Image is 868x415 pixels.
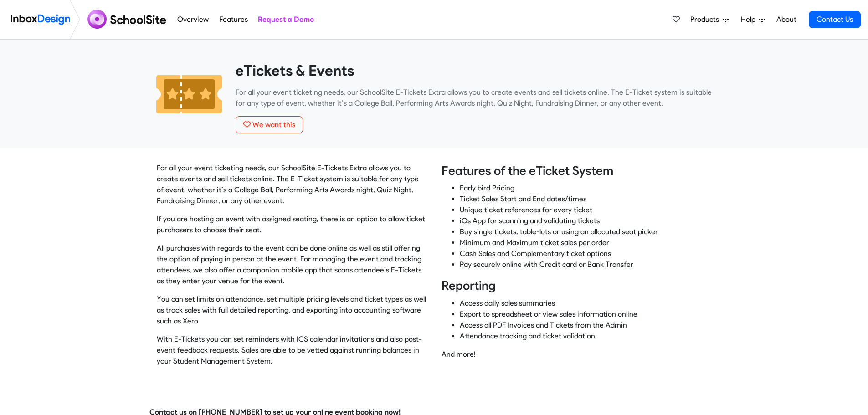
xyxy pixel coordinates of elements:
[460,205,712,215] li: Unique ticket references for every ticket
[442,349,712,360] p: And more!
[460,215,712,226] li: iOs App for scanning and validating tickets
[809,11,861,28] a: Contact Us
[460,237,712,248] li: Minimum and Maximum ticket sales per order
[236,87,712,109] p: For all your event ticketing needs, our SchoolSite E-Tickets Extra allows you to create events an...
[460,309,712,320] li: Export to spreadsheet or view sales information online
[741,14,759,25] span: Help
[442,277,712,294] h4: Reporting
[690,14,723,25] span: Products
[157,163,427,206] p: For all your event ticketing needs, our SchoolSite E-Tickets Extra allows you to create events an...
[216,10,250,29] a: Features
[460,298,712,309] li: Access daily sales summaries
[157,243,427,287] p: All purchases with regards to the event can be done online as well as still offering the option o...
[737,10,769,29] a: Help
[157,214,427,236] p: If you are hosting an event with assigned seating, there is an option to allow ticket purchasers ...
[442,163,712,179] h4: Features of the eTicket System
[157,334,427,367] p: With E-Tickets you can set reminders with ICS calendar invitations and also post-event feedback r...
[84,9,172,31] img: schoolsite logo
[460,226,712,237] li: Buy single tickets, table-lots or using an allocated seat picker
[252,120,295,129] span: We want this
[255,10,316,29] a: Request a Demo
[236,116,303,133] button: We want this
[460,331,712,342] li: Attendance tracking and ticket validation
[687,10,732,29] a: Products
[175,10,211,29] a: Overview
[460,194,712,205] li: Ticket Sales Start and End dates/times
[774,10,799,29] a: About
[460,248,712,259] li: Cash Sales and Complementary ticket options
[236,61,712,80] heading: eTickets & Events
[460,183,712,194] li: Early bird Pricing
[460,259,712,270] li: Pay securely online with Credit card or Bank Transfer
[156,61,222,127] img: 2022_01_12_icon_ticket.svg
[460,320,712,331] li: Access all PDF Invoices and Tickets from the Admin
[157,294,427,327] p: You can set limits on attendance, set multiple pricing levels and ticket types as well as track s...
